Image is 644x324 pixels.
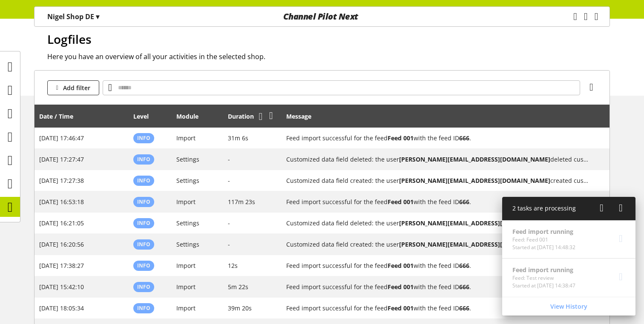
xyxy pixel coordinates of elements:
[39,219,84,227] span: [DATE] 16:21:05
[459,304,469,312] b: 666
[512,204,576,212] span: 2 tasks are processing
[34,6,610,27] nav: main navigation
[286,176,589,185] h2: Customized data field created: the user nigel.rowe@channelpilot.com created customized data field...
[286,155,589,164] h2: Customized data field deleted: the user nigel.rowe@channelpilot.com deleted customized data field...
[399,219,550,227] b: [PERSON_NAME][EMAIL_ADDRESS][DOMAIN_NAME]
[39,198,84,206] span: [DATE] 16:53:18
[176,219,199,227] span: Settings
[399,176,550,185] b: [PERSON_NAME][EMAIL_ADDRESS][DOMAIN_NAME]
[133,112,157,121] div: Level
[459,261,469,270] b: 666
[228,198,255,206] span: 117m 23s
[228,112,262,121] div: Duration
[176,112,207,121] div: Module
[286,304,589,313] h2: Feed import successful for the feed Feed 001 with the feed ID 666.
[96,12,99,21] span: ▾
[137,262,150,269] span: Info
[176,304,195,312] span: Import
[286,240,589,249] h2: Customized data field created: the user nigel.rowe@channelpilot.com created customized data field...
[286,282,589,291] h2: Feed import successful for the feed Feed 001 with the feed ID 666.
[176,261,195,270] span: Import
[137,134,150,142] span: Info
[176,155,199,163] span: Settings
[39,112,82,121] div: Date / Time
[388,134,414,142] b: Feed 001
[286,219,589,227] h2: Customized data field deleted: the user nigel.rowe@channelpilot.com deleted customized data field...
[39,261,84,270] span: [DATE] 17:38:27
[228,134,248,142] span: 31m 6s
[286,134,589,142] h2: Feed import successful for the feed Feed 001 with the feed ID 666.
[137,219,150,227] span: Info
[228,304,252,312] span: 39m 20s
[63,83,90,92] span: Add filter
[39,240,84,248] span: [DATE] 16:20:56
[39,176,84,185] span: [DATE] 17:27:38
[388,261,414,270] b: Feed 001
[388,198,414,206] b: Feed 001
[399,155,550,163] b: [PERSON_NAME][EMAIL_ADDRESS][DOMAIN_NAME]
[137,198,150,205] span: Info
[47,80,99,95] button: Add filter
[137,283,150,290] span: Info
[39,155,84,163] span: [DATE] 17:27:47
[504,299,634,314] a: View History
[137,304,150,312] span: Info
[39,283,84,291] span: [DATE] 15:42:10
[176,283,195,291] span: Import
[176,240,199,248] span: Settings
[459,198,469,206] b: 666
[286,108,605,125] div: Message
[459,283,469,291] b: 666
[137,177,150,184] span: Info
[388,283,414,291] b: Feed 001
[137,156,150,163] span: Info
[550,302,587,311] span: View History
[137,241,150,248] span: Info
[286,197,589,206] h2: Feed import successful for the feed Feed 001 with the feed ID 666.
[39,304,84,312] span: [DATE] 18:05:34
[286,261,589,270] h2: Feed import successful for the feed Feed 001 with the feed ID 666.
[459,134,469,142] b: 666
[228,261,238,270] span: 12s
[47,31,92,47] span: Logfiles
[176,198,195,206] span: Import
[39,134,84,142] span: [DATE] 17:46:47
[399,240,550,248] b: [PERSON_NAME][EMAIL_ADDRESS][DOMAIN_NAME]
[388,304,414,312] b: Feed 001
[176,134,195,142] span: Import
[47,51,610,62] h2: Here you have an overview of all your activities in the selected shop.
[176,176,199,185] span: Settings
[228,283,248,291] span: 5m 22s
[47,11,99,22] p: Nigel Shop DE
